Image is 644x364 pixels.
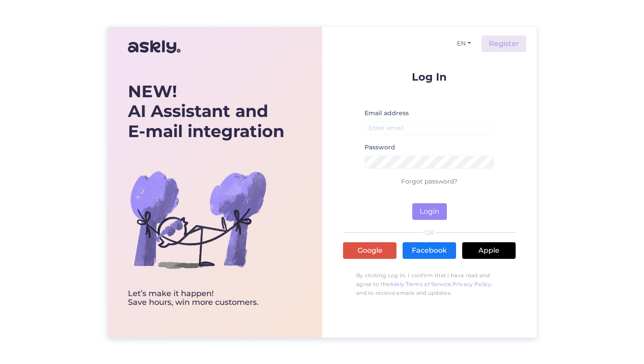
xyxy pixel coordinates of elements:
a: Register [481,35,526,52]
a: Privacy Policy [453,281,492,287]
label: Password [364,143,395,152]
label: Email address [364,109,409,118]
button: Login [412,203,447,220]
div: Let’s make it happen! Save hours, win more customers. [128,290,284,307]
p: Log In [343,71,516,82]
a: Forgot password? [401,177,457,185]
b: NEW! [128,81,177,102]
span: OR [423,230,436,236]
a: Google [343,242,396,259]
div: AI Assistant and E-mail integration [128,81,284,141]
button: EN [453,37,474,50]
a: Askly Terms of Service [390,281,451,287]
a: Facebook [403,242,456,259]
p: By clicking Log In, I confirm that I have read and agree to the , , and to receive emails and upd... [343,267,516,302]
img: Askly [128,36,180,57]
a: Apple [462,242,516,259]
input: Enter email [364,121,494,135]
img: bg-askly [128,149,268,290]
